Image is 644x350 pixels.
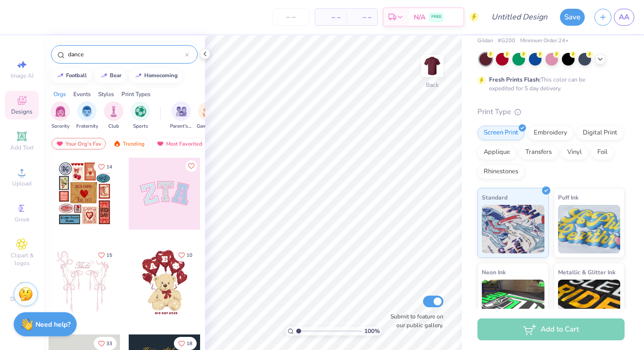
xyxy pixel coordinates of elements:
[133,123,148,130] span: Sports
[51,101,70,130] button: filter button
[95,68,126,83] button: bear
[197,101,219,130] button: filter button
[364,327,380,335] span: 100 %
[558,280,621,328] img: Metallic & Glitter Ink
[108,123,119,130] span: Club
[519,145,558,160] div: Transfers
[482,267,506,277] span: Neon Ink
[561,145,588,160] div: Vinyl
[11,72,34,80] span: Image AI
[414,12,425,22] span: N/A
[174,249,197,262] button: Like
[73,90,91,99] div: Events
[558,192,578,202] span: Puff Ink
[527,126,574,140] div: Embroidery
[56,140,64,147] img: most_fav.gif
[94,160,117,173] button: Like
[35,320,70,329] strong: Need help?
[104,101,123,130] div: filter for Club
[197,123,219,130] span: Game Day
[558,267,615,277] span: Metallic & Glitter Ink
[477,165,525,179] div: Rhinestones
[576,126,624,140] div: Digital Print
[131,101,150,130] button: filter button
[352,12,372,22] span: – –
[152,138,207,150] div: Most Favorited
[135,106,146,117] img: Sports Image
[66,73,87,78] div: football
[186,160,197,172] button: Like
[106,341,112,346] span: 33
[110,73,121,78] div: bear
[170,101,192,130] button: filter button
[67,50,185,59] input: Try "Alpha"
[272,8,310,26] input: – –
[129,68,182,83] button: homecoming
[104,101,123,130] button: filter button
[156,140,164,147] img: most_fav.gif
[94,337,117,350] button: Like
[484,7,555,27] input: Untitled Design
[186,341,192,346] span: 18
[614,9,634,26] a: AA
[51,138,106,150] div: Your Org's Fav
[98,90,114,99] div: Styles
[106,253,112,258] span: 15
[197,101,219,130] div: filter for Game Day
[5,251,39,267] span: Clipart & logos
[558,205,621,253] img: Puff Ink
[51,101,70,130] div: filter for Sorority
[477,106,625,117] div: Print Type
[482,205,544,253] img: Standard
[489,76,541,83] strong: Fresh Prints Flash:
[520,37,569,45] span: Minimum Order: 24 +
[170,123,192,130] span: Parent's Weekend
[15,216,30,223] span: Greek
[55,106,66,117] img: Sorority Image
[144,73,178,78] div: homecoming
[591,145,614,160] div: Foil
[10,144,34,151] span: Add Text
[482,280,544,328] img: Neon Ink
[560,9,585,26] button: Save
[431,14,441,20] span: FREE
[113,140,121,147] img: trending.gif
[11,108,33,116] span: Designs
[477,126,525,140] div: Screen Print
[423,56,442,76] img: Back
[482,192,508,202] span: Standard
[170,101,192,130] div: filter for Parent's Weekend
[426,81,439,89] div: Back
[498,37,515,45] span: # G200
[94,249,117,262] button: Like
[186,253,192,258] span: 10
[108,106,119,117] img: Club Image
[385,312,443,330] label: Submit to feature on our public gallery.
[56,73,64,79] img: trend_line.gif
[477,145,516,160] div: Applique
[203,106,214,117] img: Game Day Image
[106,165,112,169] span: 14
[121,90,151,99] div: Print Types
[51,123,69,130] span: Sorority
[100,73,108,79] img: trend_line.gif
[76,101,98,130] div: filter for Fraternity
[174,337,197,350] button: Like
[176,106,187,117] img: Parent's Weekend Image
[76,123,98,130] span: Fraternity
[135,73,142,79] img: trend_line.gif
[489,75,609,93] div: This color can be expedited for 5 day delivery.
[477,37,493,45] span: Gildan
[109,138,149,150] div: Trending
[82,106,92,117] img: Fraternity Image
[76,101,98,130] button: filter button
[51,68,91,83] button: football
[12,180,32,187] span: Upload
[131,101,150,130] div: filter for Sports
[619,12,629,23] span: AA
[10,295,34,303] span: Decorate
[321,12,340,22] span: – –
[53,90,66,99] div: Orgs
